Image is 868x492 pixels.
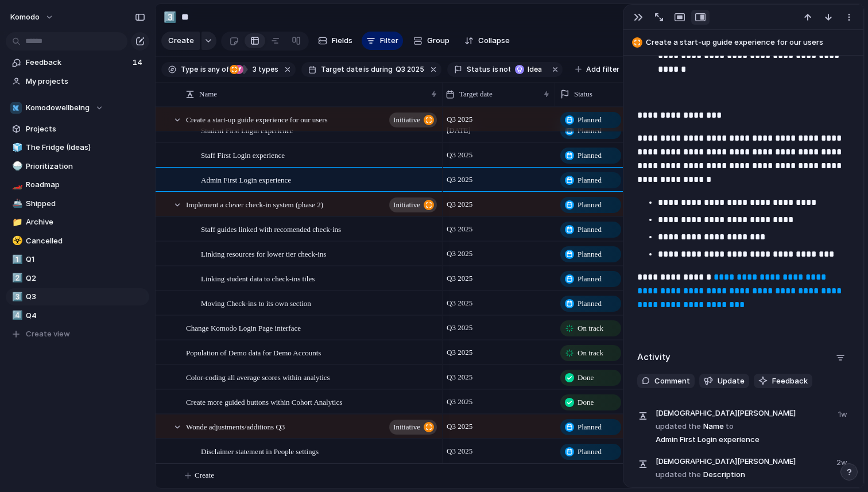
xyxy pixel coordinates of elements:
[186,321,301,334] span: Change Komodo Login Page interface
[578,150,602,161] span: Planned
[578,323,603,334] span: On track
[578,249,602,260] span: Planned
[12,141,20,154] div: 🧊
[393,197,420,213] span: initiative
[511,63,548,76] button: Idea
[186,113,328,126] span: Create a start-up guide experience for our users
[6,195,149,212] a: 🚢Shipped
[6,73,149,90] a: My projects
[393,63,427,76] button: Q3 2025
[12,253,20,266] div: 1️⃣
[200,64,206,75] span: is
[186,370,330,383] span: Color-coding all average scores within analytics
[12,160,20,173] div: 🍚
[444,113,475,126] span: Q3 2025
[249,65,258,73] span: 3
[10,11,40,23] span: Komodo
[6,251,149,268] a: 1️⃣Q1
[362,32,403,50] button: Filter
[10,291,22,303] button: 3️⃣
[201,296,311,309] span: Moving Check-ins to its own section
[6,139,149,156] a: 🧊The Fridge (Ideas)
[6,270,149,287] div: 2️⃣Q2
[444,444,475,458] span: Q3 2025
[389,113,437,127] button: initiative
[26,198,145,210] span: Shipped
[528,64,544,75] span: Idea
[718,375,745,387] span: Update
[396,64,424,75] span: Q3 2025
[578,114,602,126] span: Planned
[578,175,602,186] span: Planned
[26,216,145,228] span: Archive
[26,76,145,87] span: My projects
[186,197,323,211] span: Implement a clever check-in system (phase 2)
[164,9,176,25] div: 3️⃣
[578,347,603,359] span: On track
[467,64,490,75] span: Status
[181,64,198,75] span: Type
[6,121,149,138] a: Projects
[186,395,342,408] span: Create more guided buttons within Cohort Analytics
[10,142,22,153] button: 🧊
[161,32,200,50] button: Create
[26,179,145,191] span: Roadmap
[6,158,149,175] a: 🍚Prioritization
[490,63,513,76] button: isnot
[12,197,20,210] div: 🚢
[206,64,228,75] span: any of
[201,148,285,161] span: Staff First Login experience
[574,88,592,100] span: Status
[201,272,315,285] span: Linking student data to check-ins tiles
[6,233,149,250] a: ☣️Cancelled
[6,326,149,343] button: Create view
[26,273,145,284] span: Q2
[26,310,145,321] span: Q4
[654,375,690,387] span: Comment
[586,64,619,75] span: Add filter
[161,8,179,26] button: 3️⃣
[836,455,850,468] span: 2w
[578,298,602,309] span: Planned
[393,112,420,128] span: initiative
[363,64,369,75] span: is
[332,35,352,47] span: Fields
[362,63,394,76] button: isduring
[6,54,149,71] a: Feedback14
[656,469,701,481] span: updated the
[629,33,858,52] button: Create a start-up guide experience for our users
[656,421,701,432] span: updated the
[168,35,194,47] span: Create
[186,346,321,359] span: Population of Demo data for Demo Accounts
[578,446,602,458] span: Planned
[444,420,475,433] span: Q3 2025
[444,346,475,359] span: Q3 2025
[427,35,449,47] span: Group
[6,99,149,117] button: Komodowellbeing
[478,35,510,47] span: Collapse
[5,8,60,26] button: Komodo
[26,235,145,247] span: Cancelled
[249,64,278,75] span: types
[493,64,498,75] span: is
[26,102,90,114] span: Komodowellbeing
[578,273,602,285] span: Planned
[201,173,291,186] span: Admin First Login experience
[10,216,22,228] button: 📁
[6,307,149,324] div: 4️⃣Q4
[12,234,20,247] div: ☣️
[133,57,145,68] span: 14
[26,161,145,172] span: Prioritization
[656,408,796,419] span: [DEMOGRAPHIC_DATA][PERSON_NAME]
[321,64,362,75] span: Target date
[6,288,149,305] a: 3️⃣Q3
[10,179,22,191] button: 🏎️
[444,296,475,310] span: Q3 2025
[10,254,22,265] button: 1️⃣
[198,63,231,76] button: isany of
[637,374,695,389] button: Comment
[12,179,20,192] div: 🏎️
